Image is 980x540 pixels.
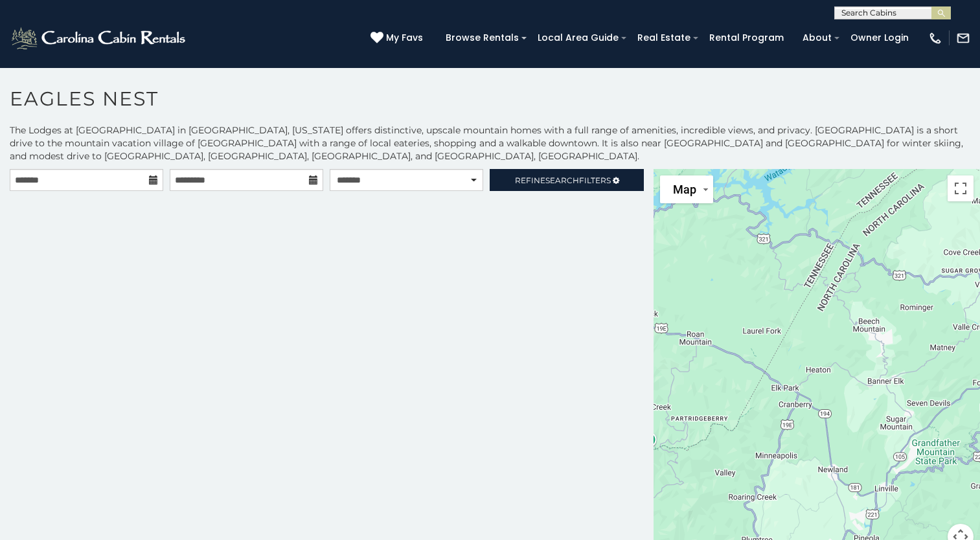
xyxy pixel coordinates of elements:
[386,31,423,45] span: My Favs
[631,28,697,48] a: Real Estate
[439,28,525,48] a: Browse Rentals
[703,28,790,48] a: Rental Program
[531,28,625,48] a: Local Area Guide
[515,175,611,185] span: Refine Filters
[490,169,643,191] a: RefineSearchFilters
[928,31,942,45] img: phone-regular-white.png
[956,31,970,45] img: mail-regular-white.png
[673,183,696,196] span: Map
[370,31,426,45] a: My Favs
[948,175,974,201] button: Toggle fullscreen view
[10,25,189,51] img: White-1-2.png
[545,175,579,185] span: Search
[660,175,713,203] button: Change map style
[796,28,838,48] a: About
[844,28,915,48] a: Owner Login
